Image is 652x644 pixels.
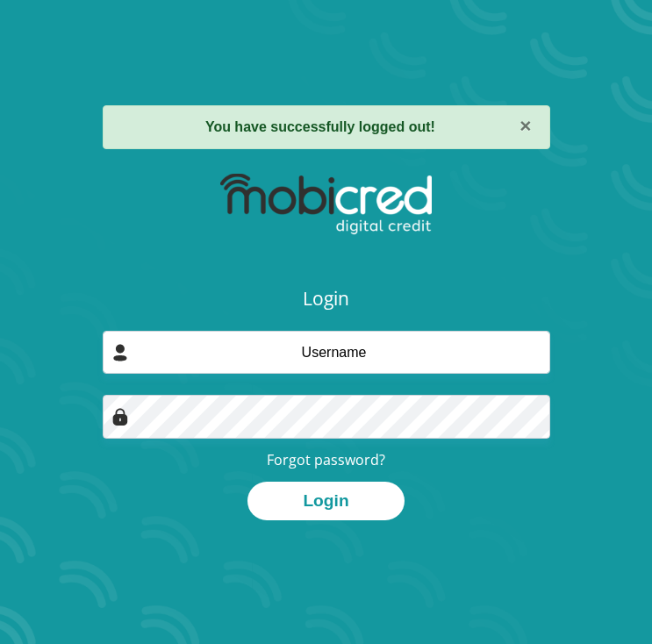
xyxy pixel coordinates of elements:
h3: Login [103,288,550,310]
a: Forgot password? [267,450,385,469]
img: user-icon image [111,344,129,361]
strong: You have successfully logged out! [205,119,435,134]
button: × [519,117,531,137]
img: mobicred logo [220,174,432,235]
button: Login [247,482,404,521]
input: Username [103,331,550,374]
img: Image [111,408,129,426]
